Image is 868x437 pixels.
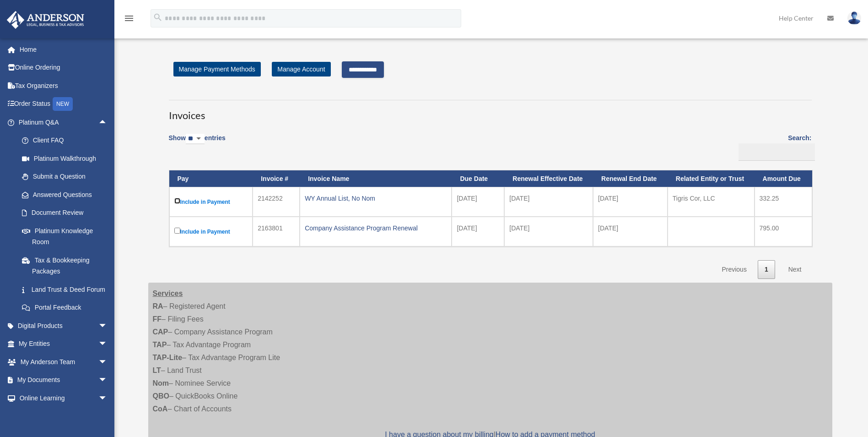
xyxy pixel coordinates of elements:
strong: CAP [153,328,168,336]
a: Tax Organizers [6,76,121,95]
td: [DATE] [452,187,504,217]
img: User Pic [847,11,861,25]
img: Anderson Advisors Platinum Portal [4,11,87,29]
a: My Entitiesarrow_drop_down [6,335,121,353]
span: arrow_drop_down [98,317,117,335]
strong: CoA [153,405,168,413]
th: Renewal Effective Date: activate to sort column ascending [504,170,593,187]
a: Previous [715,260,753,279]
strong: RA [153,302,163,310]
label: Include in Payment [174,196,248,208]
td: [DATE] [593,187,668,217]
a: Home [6,40,121,59]
a: Manage Account [272,62,330,76]
a: Platinum Walkthrough [13,149,121,168]
strong: FF [153,315,162,323]
strong: LT [153,366,161,374]
a: Order StatusNEW [6,95,121,114]
label: Show entries [169,132,226,153]
th: Pay: activate to sort column descending [169,170,253,187]
strong: TAP [153,341,167,349]
a: Answered Questions [13,186,121,204]
input: Include in Payment [174,198,180,204]
label: Include in Payment [174,226,248,237]
td: [DATE] [593,217,668,246]
input: Search: [739,143,815,161]
span: arrow_drop_down [98,389,117,408]
td: [DATE] [504,187,593,217]
th: Related Entity or Trust: activate to sort column ascending [668,170,755,187]
td: [DATE] [504,217,593,246]
strong: QBO [153,392,169,400]
a: Online Learningarrow_drop_down [6,389,121,407]
span: arrow_drop_up [98,113,117,132]
a: menu [124,16,135,24]
a: Client FAQ [13,131,121,150]
a: Next [782,260,809,279]
span: arrow_drop_down [98,371,117,390]
a: Portal Feedback [13,299,121,317]
th: Amount Due: activate to sort column ascending [755,170,812,187]
td: [DATE] [452,217,504,246]
th: Due Date: activate to sort column ascending [452,170,504,187]
a: My Anderson Teamarrow_drop_down [6,353,121,371]
div: NEW [53,97,73,111]
a: Online Ordering [6,59,121,77]
strong: TAP-Lite [153,354,183,361]
select: Showentries [186,134,205,144]
th: Invoice Name: activate to sort column ascending [300,170,452,187]
td: 795.00 [755,217,812,246]
div: Company Assistance Program Renewal [305,222,447,235]
a: Land Trust & Deed Forum [13,280,121,299]
a: Manage Payment Methods [173,62,261,76]
span: arrow_drop_down [98,335,117,354]
h3: Invoices [169,100,812,123]
a: 1 [758,260,775,279]
a: Submit a Question [13,168,121,186]
strong: Nom [153,379,169,387]
i: menu [124,13,135,24]
a: Document Review [13,204,121,222]
a: Platinum Knowledge Room [13,222,121,251]
td: 2163801 [253,217,300,246]
td: 332.25 [755,187,812,217]
span: arrow_drop_down [98,353,117,371]
th: Renewal End Date: activate to sort column ascending [593,170,668,187]
a: Tax & Bookkeeping Packages [13,251,121,280]
td: 2142252 [253,187,300,217]
a: Platinum Q&Aarrow_drop_up [6,113,121,131]
div: WY Annual List, No Nom [305,192,447,205]
input: Include in Payment [174,228,180,234]
i: search [153,12,163,22]
a: Digital Productsarrow_drop_down [6,317,121,335]
strong: Services [153,290,183,297]
th: Invoice #: activate to sort column ascending [253,170,300,187]
a: My Documentsarrow_drop_down [6,371,121,389]
label: Search: [735,132,812,161]
td: Tigris Cor, LLC [668,187,755,217]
